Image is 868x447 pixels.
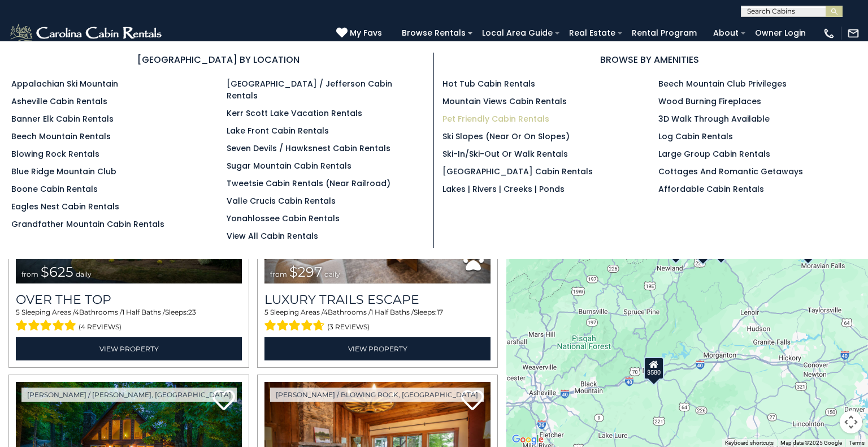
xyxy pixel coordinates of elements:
[11,131,111,142] a: Beech Mountain Rentals
[79,320,121,334] span: (4 reviews)
[371,308,414,316] span: 1 Half Baths /
[658,166,803,177] a: Cottages and Romantic Getaways
[227,195,336,207] a: Valle Crucis Cabin Rentals
[626,24,702,42] a: Rental Program
[442,53,857,67] h3: BROWSE BY AMENITIES
[8,22,165,45] img: White-1-2.png
[476,24,558,42] a: Local Area Guide
[658,78,787,89] a: Beech Mountain Club Privileges
[644,357,664,380] div: $580
[227,143,390,154] a: Seven Devils / Hawksnest Cabin Rentals
[289,264,322,280] span: $297
[11,53,425,67] h3: [GEOGRAPHIC_DATA] BY LOCATION
[188,308,196,316] span: 23
[849,440,865,446] a: Terms (opens in new tab)
[270,270,287,278] span: from
[725,439,774,447] button: Keyboard shortcuts
[708,24,744,42] a: About
[509,432,546,447] a: Open this area in Google Maps (opens a new window)
[11,218,164,230] a: Grandfather Mountain Cabin Rentals
[11,113,114,124] a: Banner Elk Cabin Rentals
[227,213,340,224] a: Yonahlossee Cabin Rentals
[270,388,484,402] a: [PERSON_NAME] / Blowing Rock, [GEOGRAPHIC_DATA]
[264,337,491,360] a: View Property
[122,308,165,316] span: 1 Half Baths /
[227,230,318,242] a: View All Cabin Rentals
[437,308,443,316] span: 17
[264,292,491,307] a: Luxury Trails Escape
[442,113,549,124] a: Pet Friendly Cabin Rentals
[21,388,237,402] a: [PERSON_NAME] / [PERSON_NAME], [GEOGRAPHIC_DATA]
[264,307,491,334] div: Sleeping Areas / Bathrooms / Sleeps:
[658,148,770,160] a: Large Group Cabin Rentals
[658,131,733,142] a: Log Cabin Rentals
[323,308,328,316] span: 4
[227,78,392,101] a: [GEOGRAPHIC_DATA] / Jefferson Cabin Rentals
[442,148,568,160] a: Ski-in/Ski-Out or Walk Rentals
[442,78,535,89] a: Hot Tub Cabin Rentals
[324,270,340,278] span: daily
[336,27,385,40] a: My Favs
[658,96,761,107] a: Wood Burning Fireplaces
[442,166,593,177] a: [GEOGRAPHIC_DATA] Cabin Rentals
[780,440,842,446] span: Map data ©2025 Google
[823,27,835,40] img: phone-regular-white.png
[227,160,351,171] a: Sugar Mountain Cabin Rentals
[41,264,73,280] span: $625
[442,131,570,142] a: Ski Slopes (Near or On Slopes)
[658,113,770,124] a: 3D Walk Through Available
[16,307,242,334] div: Sleeping Areas / Bathrooms / Sleeps:
[227,178,390,189] a: Tweetsie Cabin Rentals (Near Railroad)
[563,24,621,42] a: Real Estate
[442,183,565,195] a: Lakes | Rivers | Creeks | Ponds
[327,320,370,334] span: (3 reviews)
[11,166,116,177] a: Blue Ridge Mountain Club
[21,270,38,278] span: from
[76,270,92,278] span: daily
[227,125,329,136] a: Lake Front Cabin Rentals
[396,24,471,42] a: Browse Rentals
[11,201,119,212] a: Eagles Nest Cabin Rentals
[264,308,268,316] span: 5
[11,183,98,195] a: Boone Cabin Rentals
[658,183,764,195] a: Affordable Cabin Rentals
[75,308,79,316] span: 4
[16,308,20,316] span: 5
[749,24,811,42] a: Owner Login
[840,411,862,433] button: Map camera controls
[350,27,382,39] span: My Favs
[11,148,99,160] a: Blowing Rock Rentals
[509,432,546,447] img: Google
[227,108,362,119] a: Kerr Scott Lake Vacation Rentals
[11,78,118,89] a: Appalachian Ski Mountain
[16,337,242,360] a: View Property
[11,96,107,107] a: Asheville Cabin Rentals
[16,292,242,307] a: Over The Top
[847,27,860,40] img: mail-regular-white.png
[442,96,567,107] a: Mountain Views Cabin Rentals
